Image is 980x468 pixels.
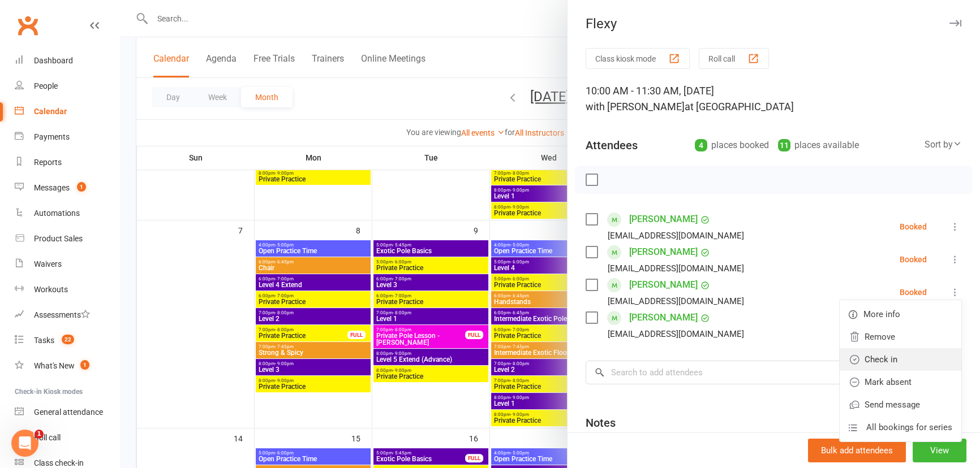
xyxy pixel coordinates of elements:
a: All bookings for series [840,416,961,439]
div: Reports [34,158,62,167]
div: Class check-in [34,458,84,467]
div: Notes [586,415,616,431]
a: [PERSON_NAME] [629,276,698,294]
a: Check in [840,348,961,371]
div: Flexy [568,16,980,32]
div: 4 [695,139,707,151]
a: Clubworx [14,11,42,40]
div: 11 [778,139,790,151]
button: Roll call [699,48,769,69]
div: Payments [34,132,70,141]
a: Tasks 22 [15,328,119,353]
div: Dashboard [34,56,73,65]
div: places booked [695,137,769,153]
a: Send message [840,393,961,416]
a: Remove [840,326,961,348]
div: [EMAIL_ADDRESS][DOMAIN_NAME] [608,228,744,243]
a: [PERSON_NAME] [629,243,698,261]
div: General attendance [34,408,103,417]
button: View [913,439,966,462]
a: People [15,73,119,99]
div: Product Sales [34,234,83,243]
button: Class kiosk mode [586,48,690,69]
div: [EMAIL_ADDRESS][DOMAIN_NAME] [608,327,744,341]
div: Automations [34,209,80,218]
div: Tasks [34,336,54,345]
div: [EMAIL_ADDRESS][DOMAIN_NAME] [608,261,744,276]
div: [EMAIL_ADDRESS][DOMAIN_NAME] [608,294,744,309]
span: 1 [35,430,44,439]
div: Booked [900,223,927,231]
a: General attendance kiosk mode [15,400,119,425]
span: 1 [77,182,86,192]
button: Bulk add attendees [808,439,906,462]
span: 1 [80,360,89,370]
a: Reports [15,150,119,175]
div: Messages [34,183,70,192]
a: Calendar [15,99,119,124]
a: Automations [15,201,119,226]
div: Sort by [925,137,962,152]
div: Attendees [586,137,638,153]
div: What's New [34,361,75,370]
div: Roll call [34,433,61,442]
span: at [GEOGRAPHIC_DATA] [685,101,794,112]
a: Assessments [15,302,119,328]
a: Payments [15,124,119,150]
a: More info [840,303,961,326]
a: [PERSON_NAME] [629,210,698,228]
div: places available [778,137,859,153]
div: Waivers [34,259,62,268]
a: [PERSON_NAME] [629,309,698,327]
a: What's New1 [15,353,119,379]
a: Workouts [15,277,119,302]
a: Dashboard [15,48,119,73]
div: Calendar [34,107,67,116]
a: Mark absent [840,371,961,393]
a: Waivers [15,252,119,277]
div: 10:00 AM - 11:30 AM, [DATE] [586,83,962,115]
a: Roll call [15,425,119,450]
a: Product Sales [15,226,119,252]
span: 22 [62,335,74,344]
span: with [PERSON_NAME] [586,101,685,112]
div: Workouts [34,285,68,294]
div: Booked [900,288,927,296]
span: All bookings for series [866,421,952,434]
span: More info [863,307,900,321]
div: Booked [900,255,927,263]
div: People [34,81,58,90]
div: Assessments [34,310,90,319]
input: Search to add attendees [586,361,962,384]
iframe: Intercom live chat [11,430,38,457]
a: Messages 1 [15,175,119,201]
